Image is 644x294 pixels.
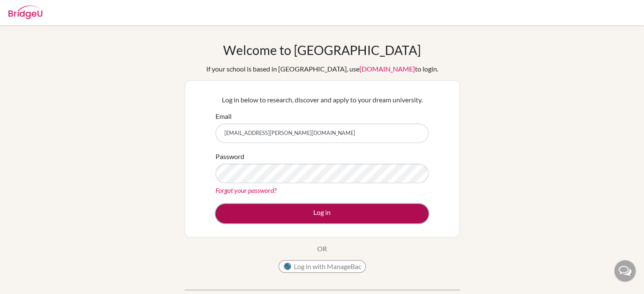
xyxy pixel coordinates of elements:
[216,204,428,223] button: Log in
[223,42,421,58] h1: Welcome to [GEOGRAPHIC_DATA]
[359,65,415,73] a: [DOMAIN_NAME]
[19,6,36,14] span: Help
[216,95,428,105] p: Log in below to research, discover and apply to your dream university.
[216,151,244,162] label: Password
[216,186,276,194] a: Forgot your password?
[216,111,232,121] label: Email
[279,260,366,273] button: Log in with ManageBac
[317,244,327,254] p: OR
[8,5,42,19] img: Bridge-U
[206,64,438,74] div: If your school is based in [GEOGRAPHIC_DATA], use to login.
